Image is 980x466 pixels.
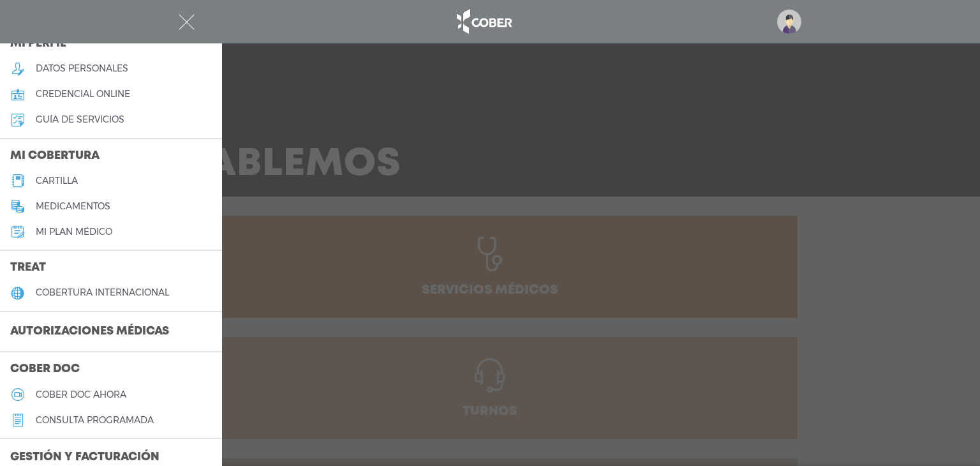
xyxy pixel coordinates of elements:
[179,14,195,30] img: Cober_menu-close-white.svg
[36,415,154,426] h5: consulta programada
[777,10,801,34] img: profile-placeholder.svg
[36,287,169,298] h5: cobertura internacional
[36,63,128,74] h5: datos personales
[36,114,124,125] h5: guía de servicios
[36,201,110,212] h5: medicamentos
[450,6,517,37] img: logo_cober_home-white.png
[36,176,78,186] h5: cartilla
[36,89,130,100] h5: credencial online
[36,389,126,400] h5: Cober doc ahora
[36,227,112,237] h5: Mi plan médico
